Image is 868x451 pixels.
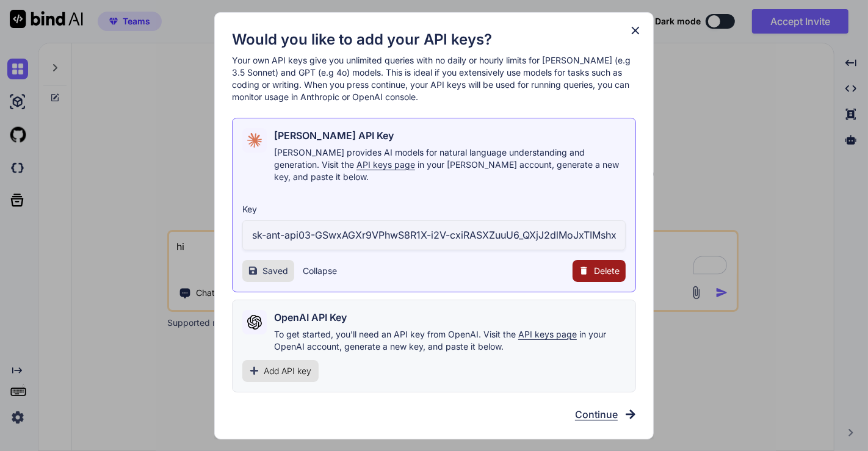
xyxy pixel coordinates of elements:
p: Your own API keys give you unlimited queries with no daily or hourly limits for [PERSON_NAME] (e.... [232,54,636,103]
span: API keys page [518,329,577,339]
button: Collapse [303,265,337,277]
span: Delete [594,265,620,277]
span: Add API key [264,365,311,377]
h2: OpenAI API Key [274,310,347,325]
h3: Key [242,203,626,215]
input: Enter API Key [242,220,626,250]
span: Saved [262,265,288,277]
h1: Would you like to add your API keys? [232,30,636,49]
h2: [PERSON_NAME] API Key [274,128,394,143]
p: [PERSON_NAME] provides AI models for natural language understanding and generation. Visit the in ... [274,146,626,183]
span: Continue [575,407,618,422]
span: API keys page [356,159,415,170]
button: Continue [575,407,636,422]
button: Delete [573,260,626,282]
p: To get started, you'll need an API key from OpenAI. Visit the in your OpenAI account, generate a ... [274,328,626,353]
